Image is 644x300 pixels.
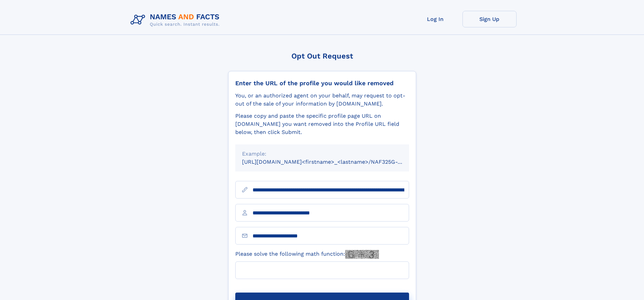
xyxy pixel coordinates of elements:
a: Sign Up [462,11,517,27]
div: Enter the URL of the profile you would like removed [235,79,409,87]
div: Opt Out Request [228,52,416,60]
div: Please copy and paste the specific profile page URL on [DOMAIN_NAME] you want removed into the Pr... [235,112,409,136]
div: Example: [242,150,402,158]
small: [URL][DOMAIN_NAME]<firstname>_<lastname>/NAF325G-xxxxxxxx [242,159,422,165]
div: You, or an authorized agent on your behalf, may request to opt-out of the sale of your informatio... [235,92,409,108]
img: Logo Names and Facts [128,11,225,29]
label: Please solve the following math function: [235,250,379,259]
a: Log In [408,11,462,27]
